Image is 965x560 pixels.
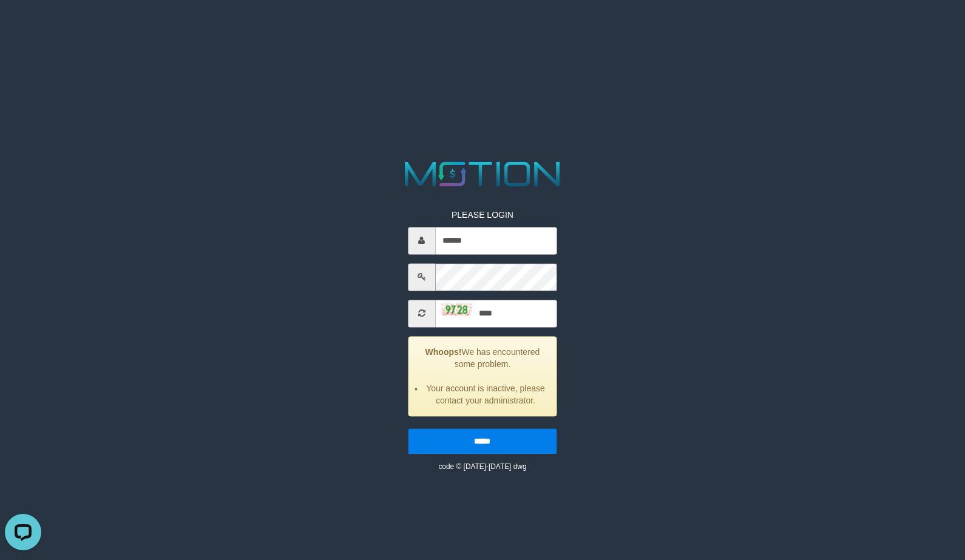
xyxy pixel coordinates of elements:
[438,462,526,471] small: code © [DATE]-[DATE] dwg
[5,5,41,41] button: Open LiveChat chat widget
[408,336,557,416] div: We has encountered some problem.
[408,209,557,221] p: PLEASE LOGIN
[425,347,462,357] strong: Whoops!
[424,382,547,407] li: Your account is inactive, please contact your administrator.
[441,304,472,316] img: captcha
[398,157,567,191] img: MOTION_logo.png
